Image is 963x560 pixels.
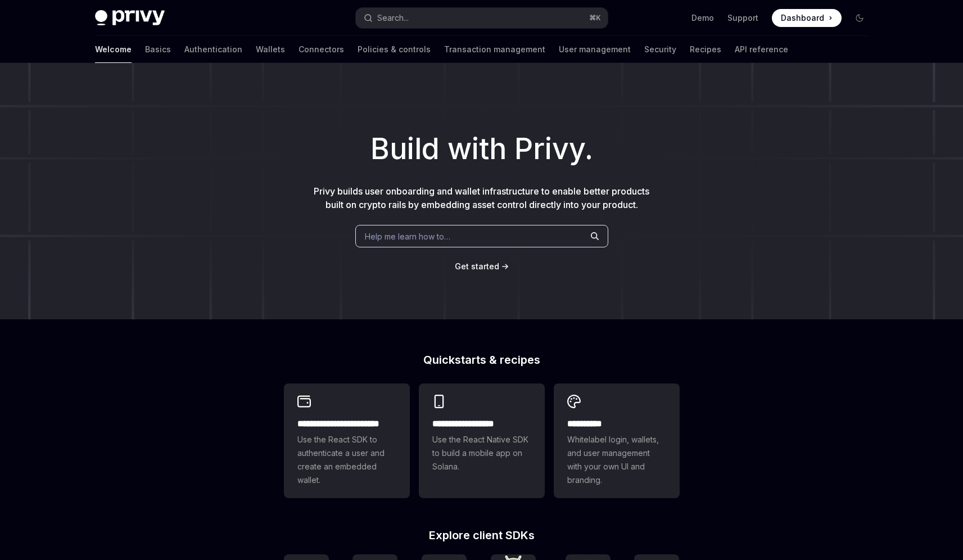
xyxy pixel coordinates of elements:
[356,8,608,28] button: Search...⌘K
[297,433,396,487] span: Use the React SDK to authenticate a user and create an embedded wallet.
[18,127,945,171] h1: Build with Privy.
[95,36,132,63] a: Welcome
[851,9,869,27] button: Toggle dark mode
[690,36,721,63] a: Recipes
[145,36,171,63] a: Basics
[256,36,285,63] a: Wallets
[727,12,758,24] a: Support
[95,10,165,26] img: dark logo
[284,530,680,541] h2: Explore client SDKs
[772,9,842,27] a: Dashboard
[365,231,450,242] span: Help me learn how to…
[567,433,666,487] span: Whitelabel login, wallets, and user management with your own UI and branding.
[444,36,545,63] a: Transaction management
[781,12,824,24] span: Dashboard
[554,383,680,498] a: **** *****Whitelabel login, wallets, and user management with your own UI and branding.
[284,354,680,365] h2: Quickstarts & recipes
[299,36,344,63] a: Connectors
[314,186,649,210] span: Privy builds user onboarding and wallet infrastructure to enable better products built on crypto ...
[455,261,499,272] a: Get started
[735,36,788,63] a: API reference
[455,261,499,271] span: Get started
[589,13,601,22] span: ⌘ K
[432,433,531,473] span: Use the React Native SDK to build a mobile app on Solana.
[644,36,676,63] a: Security
[419,383,545,498] a: **** **** **** ***Use the React Native SDK to build a mobile app on Solana.
[184,36,242,63] a: Authentication
[559,36,631,63] a: User management
[377,11,409,25] div: Search...
[691,12,714,24] a: Demo
[358,36,431,63] a: Policies & controls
